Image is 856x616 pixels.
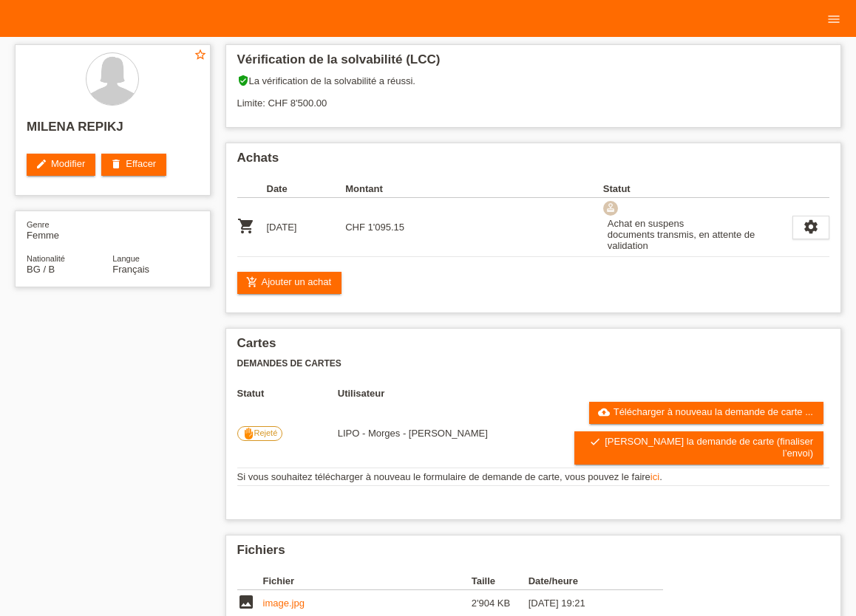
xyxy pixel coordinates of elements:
[112,254,140,263] span: Langue
[237,388,338,399] th: Statut
[826,12,841,27] i: menu
[529,572,642,590] th: Date/heure
[27,220,50,229] span: Genre
[237,272,342,294] a: add_shopping_cartAjouter un achat
[237,52,830,75] h2: Vérification de la solvabilité (LCC)
[254,428,278,437] span: Rejeté
[194,48,207,64] a: star_border
[194,48,207,61] i: star_border
[35,158,47,170] i: edit
[237,468,830,486] td: Si vous souhaitez télécharger à nouveau le formulaire de demande de carte, vous pouvez le faire .
[27,154,95,176] a: editModifier
[345,180,424,198] th: Montant
[110,158,122,170] i: delete
[598,406,610,418] i: cloud_upload
[345,198,424,257] td: CHF 1'095.15
[237,151,830,173] h2: Achats
[263,598,305,609] a: image.jpg
[237,336,830,358] h2: Cartes
[651,471,659,482] a: ici
[605,202,616,213] i: approval
[589,402,823,424] a: cloud_uploadTélécharger à nouveau la demande de carte ...
[101,154,166,176] a: deleteEffacer
[338,388,575,399] th: Utilisateur
[338,428,488,439] span: 03.10.2025
[263,572,472,590] th: Fichier
[603,180,792,198] th: Statut
[803,219,819,235] i: settings
[603,216,792,253] div: Achat en suspens documents transmis, en attente de validation
[246,276,258,288] i: add_shopping_cart
[589,436,601,448] i: check
[237,593,255,611] i: image
[27,219,112,241] div: Femme
[27,254,65,263] span: Nationalité
[27,264,55,275] span: Bulgarie / B / 26.02.2020
[237,75,830,120] div: La vérification de la solvabilité a réussi. Limite: CHF 8'500.00
[472,572,529,590] th: Taille
[574,431,823,465] a: check[PERSON_NAME] la demande de carte (finaliser l’envoi)
[237,217,255,235] i: POSP00028290
[267,180,346,198] th: Date
[242,428,254,439] i: front_hand
[27,120,199,142] h2: MILENA REPIKJ
[112,264,149,275] span: Français
[237,75,249,86] i: verified_user
[819,14,849,23] a: menu
[237,543,830,565] h2: Fichiers
[237,358,830,369] h3: Demandes de cartes
[267,198,346,257] td: [DATE]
